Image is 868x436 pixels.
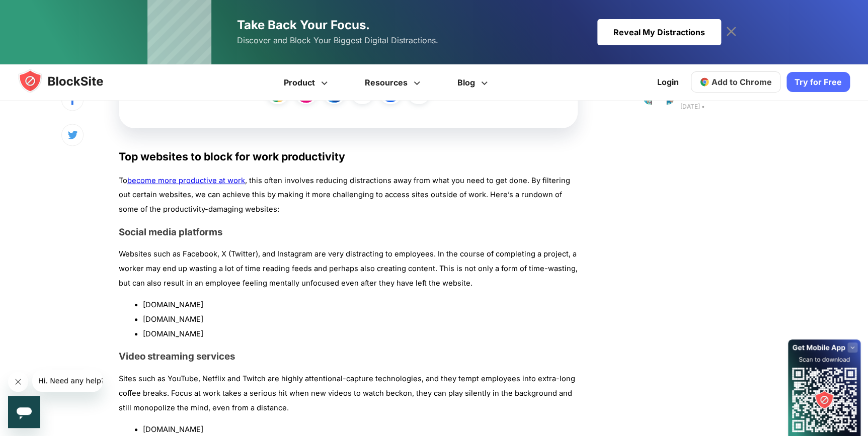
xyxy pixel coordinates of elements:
[119,226,578,238] h3: Social media platforms
[143,298,578,312] li: [DOMAIN_NAME]
[119,247,578,290] p: Websites such as Facebook, X (Twitter), and Instagram are very distracting to employees. In the c...
[348,64,440,101] a: Resources
[237,18,370,32] span: Take Back Your Focus.
[237,33,438,48] span: Discover and Block Your Biggest Digital Distractions.
[8,396,40,428] iframe: Button to launch messaging window
[712,77,772,87] span: Add to Chrome
[8,372,28,392] iframe: Close message
[651,70,685,94] a: Login
[699,77,709,87] img: chrome-icon.svg
[127,176,245,185] a: become more productive at work
[143,327,578,341] li: [DOMAIN_NAME]
[267,64,348,101] a: Product
[119,372,578,415] p: Sites such as YouTube, Netflix and Twitch are highly attentional-capture technologies, and they t...
[119,173,578,217] p: To , this often involves reducing distractions away from what you need to get done. By filtering ...
[119,351,578,362] h3: Video streaming services
[32,370,103,392] iframe: Message from company
[597,19,721,45] div: Reveal My Distractions
[680,102,774,112] text: [DATE] •
[119,148,578,164] h2: Top websites to block for work productivity
[143,312,578,327] li: [DOMAIN_NAME]
[691,71,780,93] a: Add to Chrome
[18,69,123,93] img: blocksite-icon.5d769676.svg
[786,72,850,92] a: Try for Free
[6,7,72,15] span: Hi. Need any help?
[440,64,508,101] a: Blog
